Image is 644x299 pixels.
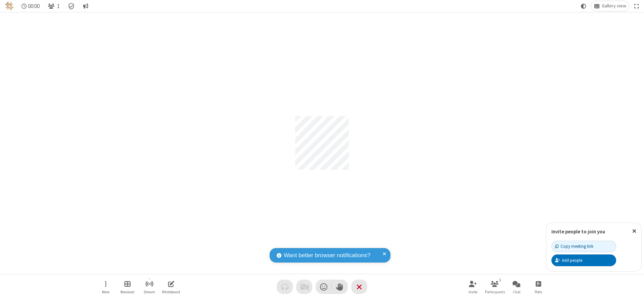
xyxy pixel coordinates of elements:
button: Audio problem - check your Internet connection or call by phone [277,280,293,294]
span: Participants [485,290,505,294]
button: Invite participants (Alt+I) [463,277,483,296]
button: Change layout [591,1,629,11]
button: Open participant list [485,277,505,296]
div: 1 [497,277,503,283]
span: Chat [513,290,521,294]
button: Open menu [96,277,116,296]
button: Using system theme [578,1,589,11]
button: Open shared whiteboard [161,277,181,296]
button: Raise hand [332,280,348,294]
div: Timer [19,1,43,11]
button: Send a reaction [316,280,332,294]
button: Conversation [80,1,91,11]
button: Add people [551,254,616,266]
span: Breakout [120,290,135,294]
div: Meeting details Encryption enabled [65,1,78,11]
img: QA Selenium DO NOT DELETE OR CHANGE [5,2,13,10]
span: Whiteboard [162,290,180,294]
span: Gallery view [602,3,626,9]
button: Start streaming [139,277,159,296]
span: 00:00 [28,3,40,9]
button: Copy meeting link [551,241,616,252]
span: More [102,290,109,294]
span: Stream [144,290,155,294]
div: Copy meeting link [555,243,593,249]
span: Polls [535,290,542,294]
button: End or leave meeting [351,280,367,294]
button: Open participant list [45,1,62,11]
span: 1 [57,3,60,9]
button: Close popover [627,223,641,239]
button: Open poll [528,277,548,296]
span: Want better browser notifications? [284,251,370,260]
button: Manage Breakout Rooms [117,277,138,296]
span: Invite [469,290,477,294]
button: Open chat [506,277,527,296]
label: Invite people to join you [551,228,605,235]
button: Fullscreen [632,1,642,11]
button: Video [296,280,312,294]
